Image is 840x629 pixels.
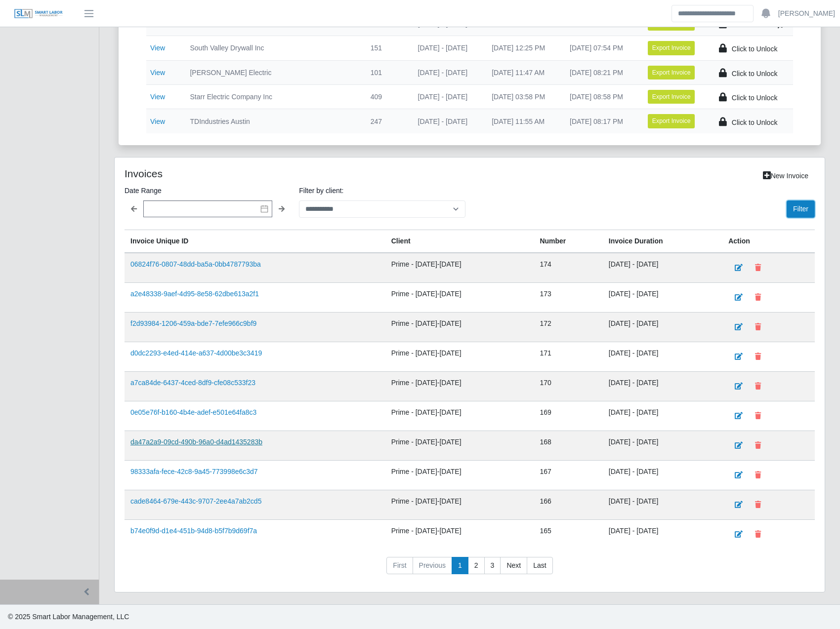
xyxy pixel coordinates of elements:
td: [DATE] - [DATE] [603,519,722,549]
td: Prime - [DATE]-[DATE] [385,282,534,312]
td: [DATE] - [DATE] [603,312,722,342]
td: Prime - [DATE]-[DATE] [385,342,534,371]
th: Invoice Unique ID [125,230,385,253]
input: Search [672,5,754,22]
td: Prime - [DATE]-[DATE] [385,371,534,401]
td: [DATE] - [DATE] [603,401,722,431]
td: South Valley Drywall Inc [182,36,362,60]
a: 98333afa-fece-42c8-9a45-773998e6c3d7 [130,468,258,475]
td: Prime - [DATE]-[DATE] [385,490,534,519]
td: 174 [534,253,602,283]
td: [DATE] - [DATE] [603,431,722,460]
td: 101 [363,60,410,84]
td: 165 [534,519,602,549]
td: 172 [534,312,602,342]
a: View [150,93,165,101]
td: [DATE] - [DATE] [410,85,484,109]
img: SLM Logo [14,8,63,19]
td: 167 [534,460,602,490]
a: da47a2a9-09cd-490b-96a0-d4ad1435283b [130,438,262,446]
a: Last [527,557,552,575]
th: Invoice Duration [603,230,722,253]
a: View [150,118,165,125]
h4: Invoices [125,167,404,180]
td: [DATE] 07:54 PM [562,36,640,60]
span: Click to Unlock [732,45,778,53]
span: Click to Unlock [732,70,778,78]
a: New Invoice [756,167,815,185]
td: [DATE] - [DATE] [410,36,484,60]
td: Prime - [DATE]-[DATE] [385,431,534,460]
td: [DATE] 08:17 PM [562,109,640,133]
td: 169 [534,401,602,431]
nav: pagination [125,557,815,583]
td: 247 [363,109,410,133]
button: Export Invoice [648,66,695,79]
a: a2e48338-9aef-4d95-8e58-62dbe613a2f1 [130,290,259,298]
td: 409 [363,85,410,109]
td: 170 [534,371,602,401]
td: Prime - [DATE]-[DATE] [385,401,534,431]
td: [DATE] - [DATE] [410,109,484,133]
td: [DATE] 11:47 AM [484,60,562,84]
a: 06824f76-0807-48dd-ba5a-0bb4787793ba [130,260,261,268]
td: Starr Electric Company Inc [182,85,362,109]
td: 173 [534,282,602,312]
td: 151 [363,36,410,60]
a: View [150,69,165,77]
a: View [150,44,165,52]
td: [DATE] - [DATE] [603,490,722,519]
a: 3 [484,557,501,575]
td: 168 [534,431,602,460]
td: [PERSON_NAME] Electric [182,60,362,84]
td: [DATE] - [DATE] [603,253,722,283]
a: a7ca84de-6437-4ced-8df9-cfe08c533f23 [130,379,255,387]
button: Filter [787,200,815,218]
a: 1 [452,557,468,575]
td: Prime - [DATE]-[DATE] [385,312,534,342]
td: [DATE] 08:21 PM [562,60,640,84]
th: Action [722,230,815,253]
td: TDIndustries Austin [182,109,362,133]
a: d0dc2293-e4ed-414e-a637-4d00be3c3419 [130,349,262,357]
td: [DATE] - [DATE] [603,342,722,371]
td: [DATE] - [DATE] [410,60,484,84]
td: [DATE] 03:58 PM [484,85,562,109]
td: [DATE] - [DATE] [603,282,722,312]
a: cade8464-679e-443c-9707-2ee4a7ab2cd5 [130,497,261,505]
button: Export Invoice [648,90,695,104]
a: 0e05e76f-b160-4b4e-adef-e501e64fa8c3 [130,408,256,416]
td: Prime - [DATE]-[DATE] [385,253,534,283]
a: [PERSON_NAME] [778,8,835,19]
span: Click to Unlock [732,118,778,126]
td: Prime - [DATE]-[DATE] [385,519,534,549]
button: Export Invoice [648,41,695,55]
span: Click to Unlock [732,94,778,102]
td: [DATE] 08:58 PM [562,85,640,109]
td: [DATE] 11:55 AM [484,109,562,133]
span: © 2025 Smart Labor Management, LLC [8,613,129,621]
td: 166 [534,490,602,519]
a: 2 [468,557,485,575]
td: Prime - [DATE]-[DATE] [385,460,534,490]
th: Number [534,230,602,253]
td: [DATE] 12:25 PM [484,36,562,60]
td: [DATE] - [DATE] [603,460,722,490]
th: Client [385,230,534,253]
td: 171 [534,342,602,371]
label: Date Range [125,185,291,197]
button: Export Invoice [648,114,695,128]
label: Filter by client: [299,185,465,197]
td: [DATE] - [DATE] [603,371,722,401]
a: f2d93984-1206-459a-bde7-7efe966c9bf9 [130,319,256,327]
a: Next [500,557,527,575]
a: b74e0f9d-d1e4-451b-94d8-b5f7b9d69f7a [130,527,257,535]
